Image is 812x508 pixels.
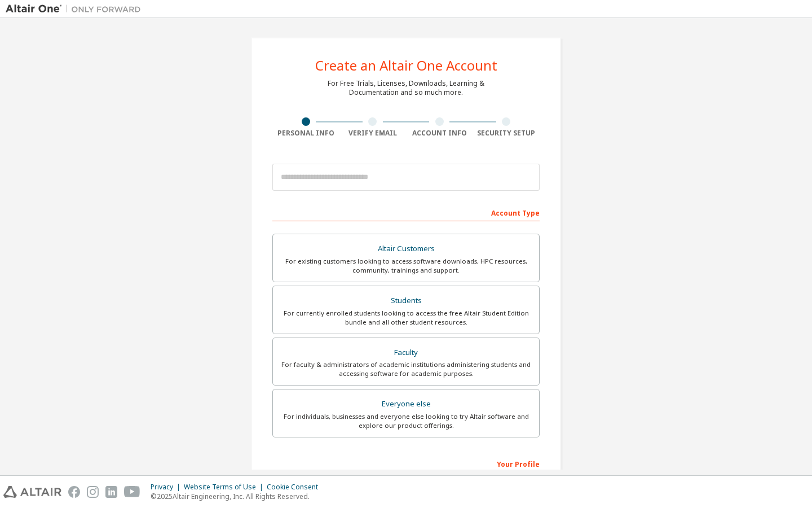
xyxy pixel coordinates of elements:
img: Altair One [6,3,147,15]
div: Everyone else [280,396,532,412]
div: For faculty & administrators of academic institutions administering students and accessing softwa... [280,360,532,378]
div: For existing customers looking to access software downloads, HPC resources, community, trainings ... [280,257,532,275]
div: Students [280,293,532,309]
div: Website Terms of Use [184,483,267,492]
img: linkedin.svg [105,486,117,498]
p: © 2025 Altair Engineering, Inc. All Rights Reserved. [151,492,325,501]
div: Account Type [272,203,540,221]
div: Cookie Consent [267,483,325,492]
div: For Free Trials, Licenses, Downloads, Learning & Documentation and so much more. [328,79,484,97]
img: instagram.svg [87,486,99,498]
div: Privacy [151,483,184,492]
div: Verify Email [339,129,407,138]
div: For currently enrolled students looking to access the free Altair Student Edition bundle and all ... [280,309,532,327]
img: facebook.svg [68,486,80,498]
div: Faculty [280,345,532,361]
div: Create an Altair One Account [315,59,497,72]
div: Security Setup [473,129,540,138]
img: youtube.svg [124,486,140,498]
div: Account Info [406,129,473,138]
img: altair_logo.svg [3,486,61,498]
div: Altair Customers [280,241,532,257]
div: For individuals, businesses and everyone else looking to try Altair software and explore our prod... [280,412,532,430]
div: Personal Info [272,129,339,138]
div: Your Profile [272,454,540,472]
